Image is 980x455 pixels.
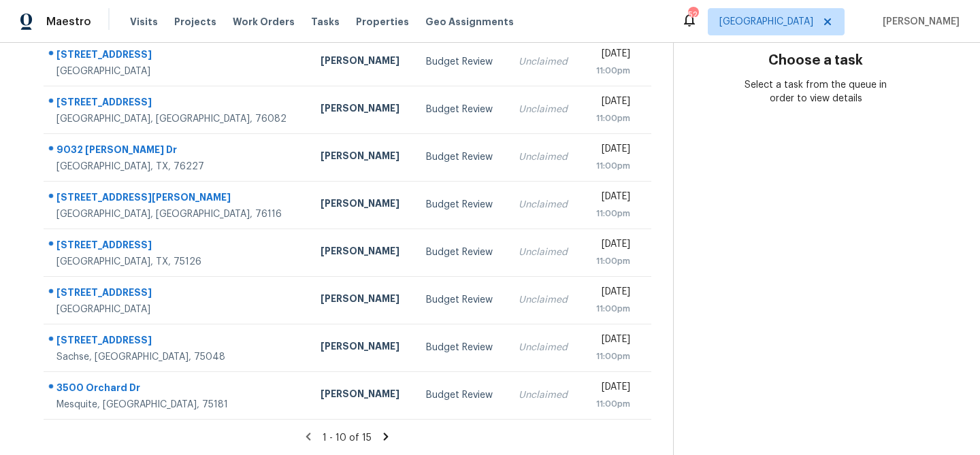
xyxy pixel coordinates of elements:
[130,15,158,29] span: Visits
[593,333,630,350] div: [DATE]
[426,198,497,212] div: Budget Review
[56,112,299,126] div: [GEOGRAPHIC_DATA], [GEOGRAPHIC_DATA], 76082
[593,254,630,268] div: 11:00pm
[233,15,295,29] span: Work Orders
[426,341,497,354] div: Budget Review
[426,246,497,259] div: Budget Review
[593,159,630,173] div: 11:00pm
[519,150,571,164] div: Unclaimed
[719,15,813,29] span: [GEOGRAPHIC_DATA]
[323,433,372,443] span: 1 - 10 of 15
[321,54,404,71] div: [PERSON_NAME]
[745,78,887,105] div: Select a task from the queue in order to view details
[321,244,404,261] div: [PERSON_NAME]
[519,103,571,116] div: Unclaimed
[519,388,571,402] div: Unclaimed
[593,47,630,64] div: [DATE]
[56,286,299,303] div: [STREET_ADDRESS]
[426,388,497,402] div: Budget Review
[593,285,630,302] div: [DATE]
[56,398,299,411] div: Mesquite, [GEOGRAPHIC_DATA], 75181
[593,302,630,316] div: 11:00pm
[356,15,409,29] span: Properties
[56,207,299,221] div: [GEOGRAPHIC_DATA], [GEOGRAPHIC_DATA], 76116
[425,15,514,29] span: Geo Assignments
[56,255,299,269] div: [GEOGRAPHIC_DATA], TX, 75126
[321,149,404,166] div: [PERSON_NAME]
[56,143,299,160] div: 9032 [PERSON_NAME] Dr
[321,292,404,309] div: [PERSON_NAME]
[56,333,299,350] div: [STREET_ADDRESS]
[426,55,497,69] div: Budget Review
[877,15,960,29] span: [PERSON_NAME]
[593,380,630,397] div: [DATE]
[46,15,91,29] span: Maestro
[768,54,863,67] h3: Choose a task
[174,15,216,29] span: Projects
[593,112,630,125] div: 11:00pm
[56,350,299,364] div: Sachse, [GEOGRAPHIC_DATA], 75048
[321,339,404,356] div: [PERSON_NAME]
[688,8,698,22] div: 52
[519,55,571,69] div: Unclaimed
[56,190,299,207] div: [STREET_ADDRESS][PERSON_NAME]
[321,197,404,214] div: [PERSON_NAME]
[593,95,630,112] div: [DATE]
[56,303,299,316] div: [GEOGRAPHIC_DATA]
[426,150,497,164] div: Budget Review
[311,17,340,27] span: Tasks
[56,48,299,65] div: [STREET_ADDRESS]
[56,65,299,78] div: [GEOGRAPHIC_DATA]
[593,397,630,411] div: 11:00pm
[519,198,571,212] div: Unclaimed
[593,207,630,220] div: 11:00pm
[56,95,299,112] div: [STREET_ADDRESS]
[321,387,404,404] div: [PERSON_NAME]
[593,142,630,159] div: [DATE]
[593,190,630,207] div: [DATE]
[56,160,299,173] div: [GEOGRAPHIC_DATA], TX, 76227
[56,238,299,255] div: [STREET_ADDRESS]
[426,103,497,116] div: Budget Review
[593,237,630,254] div: [DATE]
[519,293,571,307] div: Unclaimed
[321,101,404,118] div: [PERSON_NAME]
[56,381,299,398] div: 3500 Orchard Dr
[593,64,630,78] div: 11:00pm
[519,341,571,354] div: Unclaimed
[519,246,571,259] div: Unclaimed
[426,293,497,307] div: Budget Review
[593,350,630,363] div: 11:00pm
